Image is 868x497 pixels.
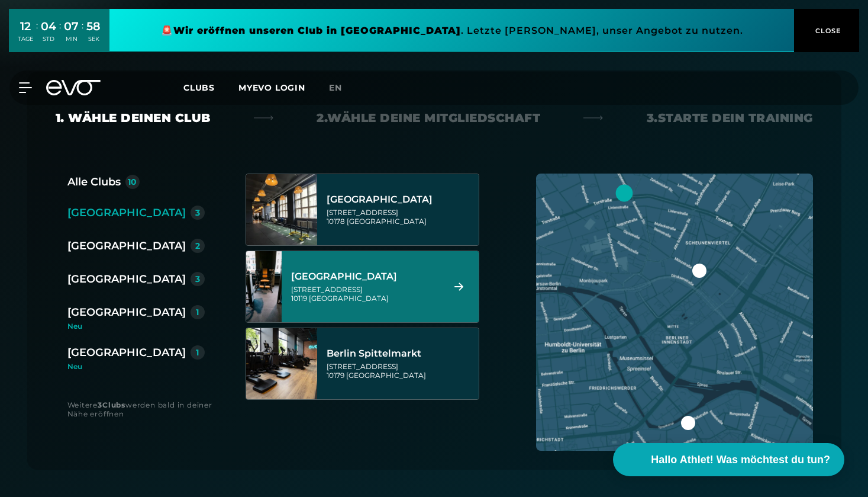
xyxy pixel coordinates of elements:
[64,18,79,35] div: 07
[67,400,222,418] div: Weitere werden bald in deiner Nähe eröffnen
[317,110,540,126] div: 2. Wähle deine Mitgliedschaft
[183,82,238,93] a: Clubs
[246,174,317,245] img: Berlin Alexanderplatz
[195,242,200,250] div: 2
[329,82,342,93] span: en
[238,82,305,93] a: MYEVO LOGIN
[67,238,186,254] div: [GEOGRAPHIC_DATA]
[327,362,475,380] div: [STREET_ADDRESS] 10179 [GEOGRAPHIC_DATA]
[196,308,199,316] div: 1
[67,363,205,370] div: Neu
[86,35,101,43] div: SEK
[64,35,79,43] div: MIN
[329,81,356,95] a: en
[128,178,137,186] div: 10
[67,174,121,190] div: Alle Clubs
[327,194,475,206] div: [GEOGRAPHIC_DATA]
[18,35,33,43] div: TAGE
[651,452,830,468] span: Hallo Athlet! Was möchtest du tun?
[41,18,56,35] div: 04
[98,400,102,409] strong: 3
[613,443,844,476] button: Hallo Athlet! Was möchtest du tun?
[59,19,61,50] div: :
[536,174,813,451] img: map
[67,304,186,320] div: [GEOGRAPHIC_DATA]
[18,18,33,35] div: 12
[82,19,83,50] div: :
[647,110,813,126] div: 3. Starte dein Training
[291,285,440,303] div: [STREET_ADDRESS] 10119 [GEOGRAPHIC_DATA]
[195,275,200,283] div: 3
[812,25,841,36] span: CLOSE
[228,251,299,322] img: Berlin Rosenthaler Platz
[41,35,56,43] div: STD
[183,82,215,93] span: Clubs
[102,400,125,409] strong: Clubs
[67,344,186,361] div: [GEOGRAPHIC_DATA]
[196,348,199,357] div: 1
[67,271,186,287] div: [GEOGRAPHIC_DATA]
[291,271,440,283] div: [GEOGRAPHIC_DATA]
[246,328,317,399] img: Berlin Spittelmarkt
[67,204,186,221] div: [GEOGRAPHIC_DATA]
[327,348,475,360] div: Berlin Spittelmarkt
[327,208,475,226] div: [STREET_ADDRESS] 10178 [GEOGRAPHIC_DATA]
[794,9,859,52] button: CLOSE
[56,110,211,126] div: 1. Wähle deinen Club
[36,19,38,50] div: :
[67,323,214,330] div: Neu
[86,18,101,35] div: 58
[195,209,200,217] div: 3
